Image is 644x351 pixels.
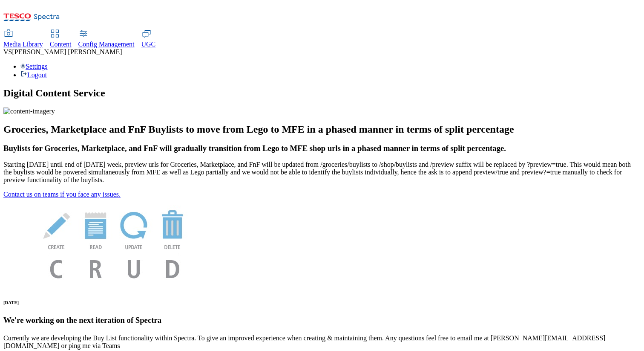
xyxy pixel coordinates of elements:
h3: Buylists for Groceries, Marketplace, and FnF will gradually transition from Lego to MFE shop urls... [3,144,641,153]
a: Logout [20,71,47,78]
h2: Groceries, Marketplace and FnF Buylists to move from Lego to MFE in a phased manner in terms of s... [3,124,641,135]
span: [PERSON_NAME] [PERSON_NAME] [12,48,122,55]
span: Content [50,41,72,48]
a: Config Management [78,30,135,48]
a: UGC [141,30,156,48]
h6: [DATE] [3,300,641,305]
h1: Digital Content Service [3,87,641,99]
a: Media Library [3,30,43,48]
a: Settings [20,63,48,70]
a: Contact us on teams if you face any issues. [3,191,121,198]
h3: We're working on the next iteration of Spectra [3,316,641,325]
img: News Image [3,198,225,287]
p: Starting [DATE] until end of [DATE] week, preview urls for Groceries, Marketplace, and FnF will b... [3,161,641,184]
span: VS [3,48,12,55]
span: UGC [141,41,156,48]
span: Media Library [3,41,43,48]
span: Config Management [78,41,135,48]
p: Currently we are developing the Buy List functionality within Spectra. To give an improved experi... [3,334,641,350]
a: Content [50,30,72,48]
img: content-imagery [3,107,55,115]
